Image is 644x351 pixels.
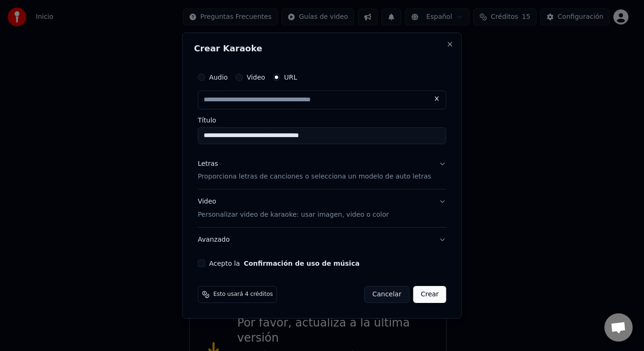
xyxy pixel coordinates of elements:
[209,74,228,81] label: Audio
[198,172,431,182] p: Proporciona letras de canciones o selecciona un modelo de auto letras
[209,260,359,267] label: Acepto la
[198,228,446,252] button: Avanzado
[198,117,446,123] label: Título
[413,286,446,303] button: Crear
[198,159,218,169] div: Letras
[284,74,297,81] label: URL
[213,291,272,298] span: Esto usará 4 créditos
[244,260,360,267] button: Acepto la
[194,44,450,53] h2: Crear Karaoke
[198,152,446,189] button: LetrasProporciona letras de canciones o selecciona un modelo de auto letras
[198,190,446,228] button: VideoPersonalizar video de karaoke: usar imagen, video o color
[364,286,410,303] button: Cancelar
[198,197,388,220] div: Video
[198,210,388,220] p: Personalizar video de karaoke: usar imagen, video o color
[247,74,265,81] label: Video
